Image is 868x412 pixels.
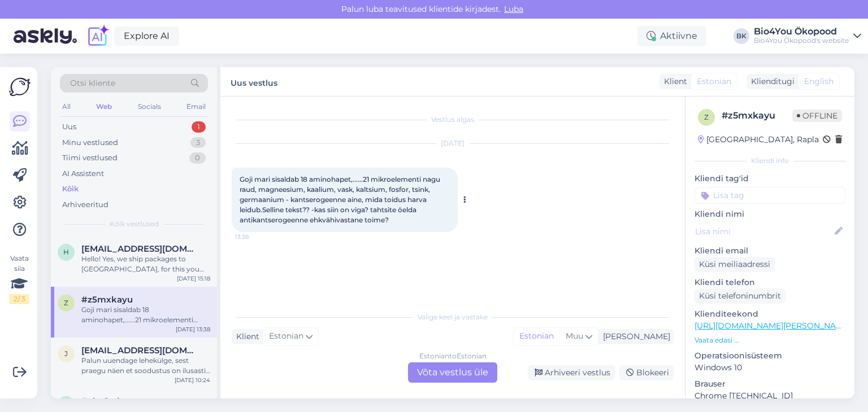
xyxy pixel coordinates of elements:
[62,121,76,133] div: Uus
[81,305,210,325] div: Goji mari sisaldab 18 aminohapet,......21 mikroelementi nagu raud, magneesium, kaalium, vask, kal...
[64,349,68,358] span: j
[619,365,674,380] div: Blokeeri
[64,299,68,307] span: z
[704,113,709,121] span: z
[695,390,845,402] p: Chrome [TECHNICAL_ID]
[86,24,110,48] img: explore-ai
[695,173,845,185] p: Kliendi tag'id
[695,187,845,204] input: Lisa tag
[695,288,785,304] div: Küsi telefoninumbrit
[734,28,749,44] div: BK
[695,335,845,345] p: Vaata edasi ...
[698,134,819,146] div: [GEOGRAPHIC_DATA], Rapla
[747,76,795,87] div: Klienditugi
[81,345,199,356] span: janekdanilov@gmail.com
[659,76,687,87] div: Klient
[240,175,442,224] span: Goji mari sisaldab 18 aminohapet,......21 mikroelementi nagu raud, magneesium, kaalium, vask, kal...
[514,328,559,345] div: Estonian
[695,225,832,238] input: Lisa nimi
[81,356,210,376] div: Palun uuendage lehekülge, sest praegu näen et soodustus on ilusasti peal (hommikul ehk ei olnud v...
[598,331,670,343] div: [PERSON_NAME]
[419,351,487,361] div: Estonian to Estonian
[81,254,210,274] div: Hello! Yes, we ship packages to [GEOGRAPHIC_DATA], for this you should select Hungary as your des...
[792,109,842,122] span: Offline
[232,115,674,125] div: Vestlus algas
[566,331,583,341] span: Muu
[189,152,206,164] div: 0
[754,27,861,45] a: Bio4You ÖkopoodBio4You Ökopood's website
[232,331,259,343] div: Klient
[695,208,845,220] p: Kliendi nimi
[231,74,277,89] label: Uus vestlus
[695,308,845,320] p: Klienditeekond
[528,365,615,380] div: Arhiveeri vestlus
[695,257,775,272] div: Küsi meiliaadressi
[184,99,208,114] div: Email
[9,76,31,98] img: Askly Logo
[232,138,674,148] div: [DATE]
[695,277,845,288] p: Kliendi telefon
[408,362,497,383] div: Võta vestlus üle
[81,396,136,406] span: #vbo9whew
[63,248,69,256] span: h
[114,27,179,46] a: Explore AI
[697,76,731,87] span: Estonian
[637,26,706,46] div: Aktiivne
[94,99,114,114] div: Web
[192,121,206,133] div: 1
[695,321,850,331] a: [URL][DOMAIN_NAME][PERSON_NAME]
[62,152,118,164] div: Tiimi vestlused
[62,137,118,148] div: Minu vestlused
[695,362,845,374] p: Windows 10
[190,137,206,148] div: 3
[9,294,29,304] div: 2 / 3
[62,199,108,211] div: Arhiveeritud
[804,76,834,87] span: English
[695,156,845,166] div: Kliendi info
[695,378,845,390] p: Brauser
[81,244,199,254] span: halmai198360@gmail.com
[754,27,849,36] div: Bio4You Ökopood
[695,245,845,257] p: Kliendi email
[60,99,73,114] div: All
[695,350,845,362] p: Operatsioonisüsteem
[70,77,115,89] span: Otsi kliente
[62,183,79,195] div: Kõik
[722,109,792,122] div: # z5mxkayu
[9,253,29,304] div: Vaata siia
[62,168,104,179] div: AI Assistent
[754,36,849,45] div: Bio4You Ökopood's website
[110,219,159,229] span: Kõik vestlused
[136,99,163,114] div: Socials
[81,295,133,305] span: #z5mxkayu
[175,376,210,384] div: [DATE] 10:24
[501,4,527,14] span: Luba
[235,233,277,241] span: 13:38
[269,330,303,343] span: Estonian
[177,274,210,283] div: [DATE] 15:18
[232,312,674,322] div: Valige keel ja vastake
[176,325,210,334] div: [DATE] 13:38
